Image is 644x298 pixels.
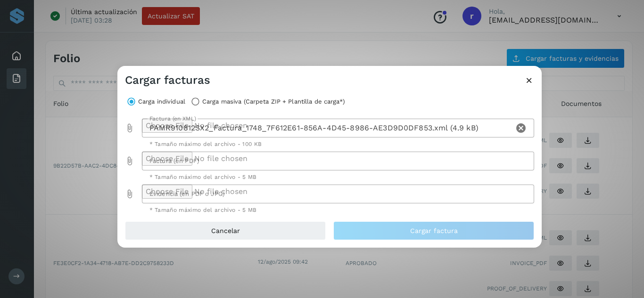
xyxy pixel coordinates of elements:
[515,122,527,134] i: Clear Factura (en XML)
[138,95,185,108] label: Carga individual
[149,174,527,180] div: * Tamaño máximo del archivo - 5 MB
[125,221,326,240] button: Cancelar
[149,141,527,147] div: * Tamaño máximo del archivo - 100 KB
[125,123,134,133] i: Factura (en XML) prepended action
[149,207,527,213] div: * Tamaño máximo del archivo - 5 MB
[125,73,210,87] h3: Cargar facturas
[333,221,534,240] button: Cargar factura
[125,189,134,199] i: Evidencia (en PDF o JPG) prepended action
[125,156,134,166] i: Factura (en PDF) prepended action
[410,227,458,234] span: Cargar factura
[202,95,345,108] label: Carga masiva (Carpeta ZIP + Plantilla de carga*)
[142,119,514,137] div: PAMR910812SX2_Factura_1748_7F612E61-856A-4D45-8986-AE3D9D0DF853.xml (4.9 kB)
[211,227,240,234] span: Cancelar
